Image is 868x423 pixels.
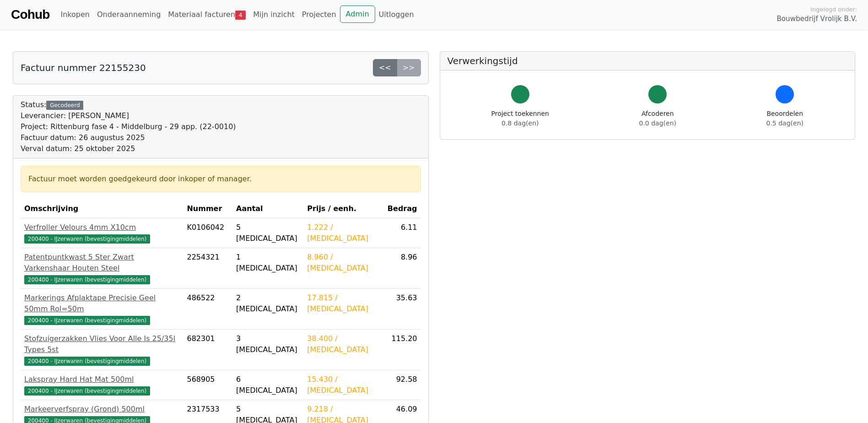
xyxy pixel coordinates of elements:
[307,252,380,274] div: 8.960 / [MEDICAL_DATA]
[21,143,236,154] div: Verval datum: 25 oktober 2025
[307,222,380,244] div: 1.222 / [MEDICAL_DATA]
[384,200,421,218] th: Bedrag
[298,5,340,24] a: Projecten
[24,252,179,274] div: Patentpuntkwast 5 Ster Zwart Varkenshaar Houten Steel
[24,333,179,355] div: Stofzuigerzakken Vlies Voor Alle Is 25/35l Types 5st
[766,119,803,127] span: 0.5 dag(en)
[21,62,146,73] h5: Factuur nummer 22155230
[384,330,421,370] td: 115.20
[183,218,232,248] td: K0106042
[183,370,232,400] td: 568905
[24,234,150,244] span: 200400 - IJzerwaren (bevestigingmiddelen)
[236,252,300,274] div: 1 [MEDICAL_DATA]
[11,4,49,26] a: Cohub
[373,59,397,76] a: <<
[236,333,300,355] div: 3 [MEDICAL_DATA]
[810,5,857,14] span: Ingelogd onder:
[21,200,183,218] th: Omschrijving
[491,109,549,128] div: Project toekennen
[183,330,232,370] td: 682301
[183,200,232,218] th: Nummer
[21,121,236,132] div: Project: Rittenburg fase 4 - Middelburg - 29 app. (22-0010)
[24,275,150,284] span: 200400 - IJzerwaren (bevestigingmiddelen)
[21,99,236,154] div: Status:
[93,5,164,24] a: Onderaanneming
[236,293,300,315] div: 2 [MEDICAL_DATA]
[307,293,380,315] div: 17.815 / [MEDICAL_DATA]
[46,101,83,110] div: Gecodeerd
[24,374,179,385] div: Lakspray Hard Hat Mat 500ml
[57,5,93,24] a: Inkopen
[232,200,303,218] th: Aantal
[375,5,418,24] a: Uitloggen
[384,370,421,400] td: 92.58
[24,293,179,315] div: Markerings Afplaktape Precisie Geel 50mm Rol=50m
[236,222,300,244] div: 5 [MEDICAL_DATA]
[28,174,413,184] div: Factuur moet worden goedgekeurd door inkoper of manager.
[24,222,179,233] div: Verfroller Velours 4mm X10cm
[447,55,848,66] h5: Verwerkingstijd
[384,218,421,248] td: 6.11
[307,374,380,396] div: 15.430 / [MEDICAL_DATA]
[183,248,232,289] td: 2254321
[340,5,375,23] a: Admin
[24,404,179,415] div: Markeerverfspray (Grond) 500ml
[766,109,803,128] div: Beoordelen
[164,5,249,24] a: Materiaal facturen4
[384,248,421,289] td: 8.96
[235,11,246,20] span: 4
[24,386,150,396] span: 200400 - IJzerwaren (bevestigingmiddelen)
[303,200,384,218] th: Prijs / eenh.
[307,333,380,355] div: 38.400 / [MEDICAL_DATA]
[249,5,298,24] a: Mijn inzicht
[776,14,857,24] span: Bouwbedrijf Vrolijk B.V.
[183,289,232,330] td: 486522
[21,132,236,143] div: Factuur datum: 26 augustus 2025
[21,110,236,121] div: Leverancier: [PERSON_NAME]
[639,119,676,127] span: 0.0 dag(en)
[24,374,179,396] a: Lakspray Hard Hat Mat 500ml200400 - IJzerwaren (bevestigingmiddelen)
[384,289,421,330] td: 35.63
[236,374,300,396] div: 6 [MEDICAL_DATA]
[24,293,179,325] a: Markerings Afplaktape Precisie Geel 50mm Rol=50m200400 - IJzerwaren (bevestigingmiddelen)
[24,333,179,366] a: Stofzuigerzakken Vlies Voor Alle Is 25/35l Types 5st200400 - IJzerwaren (bevestigingmiddelen)
[501,119,539,127] span: 0.8 dag(en)
[24,252,179,285] a: Patentpuntkwast 5 Ster Zwart Varkenshaar Houten Steel200400 - IJzerwaren (bevestigingmiddelen)
[24,222,179,244] a: Verfroller Velours 4mm X10cm200400 - IJzerwaren (bevestigingmiddelen)
[24,357,150,366] span: 200400 - IJzerwaren (bevestigingmiddelen)
[639,109,676,128] div: Afcoderen
[24,316,150,325] span: 200400 - IJzerwaren (bevestigingmiddelen)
